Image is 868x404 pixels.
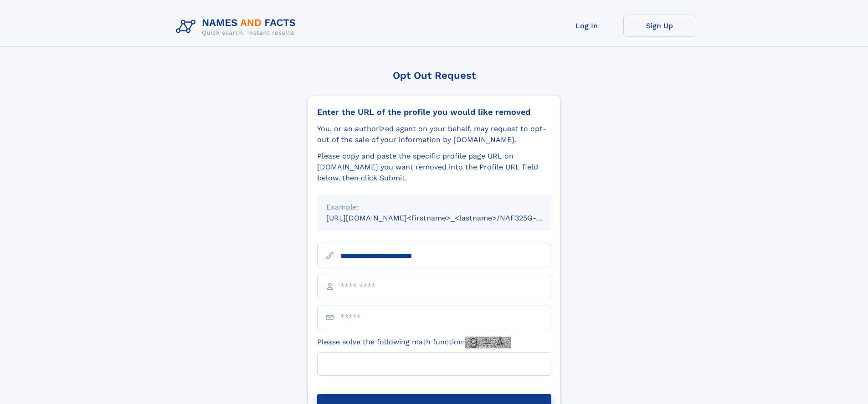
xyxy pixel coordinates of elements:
div: Please copy and paste the specific profile page URL on [DOMAIN_NAME] you want removed into the Pr... [317,151,551,184]
small: [URL][DOMAIN_NAME]<firstname>_<lastname>/NAF325G-xxxxxxxx [326,214,569,222]
div: Example: [326,202,542,213]
div: Enter the URL of the profile you would like removed [317,107,551,117]
img: Logo Names and Facts [172,15,303,39]
label: Please solve the following math function: [317,337,511,348]
div: Opt Out Request [308,70,561,81]
a: Sign Up [623,15,696,37]
a: Log In [550,15,623,37]
div: You, or an authorized agent on your behalf, may request to opt-out of the sale of your informatio... [317,123,551,145]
